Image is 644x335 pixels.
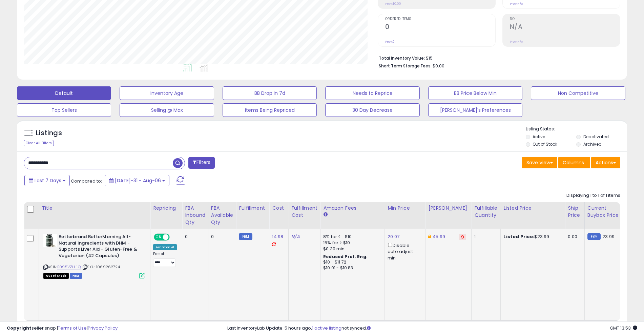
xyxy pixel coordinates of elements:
h2: N/A [510,23,620,32]
div: 0.00 [568,234,579,240]
div: Ship Price [568,205,581,219]
small: Amazon Fees. [323,212,327,218]
span: 2025-08-14 13:53 GMT [610,325,637,331]
a: 1 active listing [312,325,341,331]
button: 30 Day Decrease [325,103,419,117]
span: Ordered Items [385,17,495,21]
div: ASIN: [43,234,145,278]
a: Terms of Use [58,325,87,331]
label: Out of Stock [533,141,557,147]
span: $0.00 [433,63,444,69]
button: Actions [591,157,620,168]
button: Filters [188,157,215,169]
div: Min Price [388,205,422,212]
a: Privacy Policy [88,325,118,331]
div: Last InventoryLab Update: 5 hours ago, not synced. [227,325,637,332]
button: Inventory Age [120,86,214,100]
b: Short Term Storage Fees: [379,63,432,69]
div: Clear All Filters [24,140,54,146]
button: [PERSON_NAME]'s Preferences [428,103,522,117]
div: Displaying 1 to 1 of 1 items [566,192,620,199]
button: BB Price Below Min [428,86,522,100]
div: 1 [474,234,495,240]
b: Total Inventory Value: [379,55,425,61]
div: Fulfillment [239,205,266,212]
span: OFF [169,234,180,240]
label: Deactivated [583,134,609,140]
div: FBA inbound Qty [185,205,205,226]
button: Selling @ Max [120,103,214,117]
span: ROI [510,17,620,21]
div: [PERSON_NAME] [428,205,469,212]
div: seller snap | | [7,325,118,332]
a: 20.07 [388,233,399,240]
div: Cost [272,205,286,212]
button: Top Sellers [17,103,111,117]
a: 14.98 [272,233,283,240]
label: Archived [583,141,602,147]
small: FBM [587,233,601,240]
button: [DATE]-31 - Aug-06 [105,175,169,186]
a: N/A [291,233,299,240]
small: Prev: N/A [510,40,523,44]
span: Compared to: [71,178,102,184]
div: $10.01 - $10.83 [323,265,379,271]
div: Disable auto adjust min [388,242,420,261]
div: Fulfillable Quantity [474,205,498,219]
small: Prev: N/A [510,2,523,6]
div: Fulfillment Cost [291,205,317,219]
h5: Listings [36,128,62,138]
div: Preset: [153,252,177,267]
b: Betterbrand BetterMorning All-Natural Ingredients with DHM - Supports Liver Aid - Gluten-Free & V... [59,234,141,260]
button: Default [17,86,111,100]
div: 15% for > $10 [323,240,379,246]
div: $0.30 min [323,246,379,252]
b: Listed Price: [503,233,534,240]
div: $10 - $11.72 [323,259,379,265]
button: Needs to Reprice [325,86,419,100]
div: Current Buybox Price [587,205,622,219]
div: 8% for <= $10 [323,234,379,240]
button: Non Competitive [531,86,625,100]
b: Reduced Prof. Rng. [323,254,368,259]
li: $15 [379,54,615,62]
button: Save View [522,157,557,168]
span: Columns [563,159,584,166]
div: Title [42,205,147,212]
div: FBA Available Qty [211,205,233,226]
div: $23.99 [503,234,560,240]
small: FBM [239,233,252,240]
span: | SKU: 1069262724 [82,264,120,270]
button: BB Drop in 7d [223,86,317,100]
img: 41Vf9RweijL._SL40_.jpg [43,234,57,247]
div: Amazon Fees [323,205,382,212]
div: Amazon AI [153,244,177,250]
small: Prev: 0 [385,40,395,44]
a: 45.99 [433,233,445,240]
small: Prev: $0.00 [385,2,401,6]
span: Last 7 Days [35,177,61,184]
label: Active [533,134,545,140]
span: [DATE]-31 - Aug-06 [115,177,161,184]
h2: 0 [385,23,495,32]
strong: Copyright [7,325,32,331]
a: B095VZLH1Q [57,264,81,270]
div: 0 [185,234,203,240]
span: FBM [70,273,82,279]
button: Last 7 Days [24,175,70,186]
span: All listings that are currently out of stock and unavailable for purchase on Amazon [43,273,69,279]
button: Columns [558,157,590,168]
span: ON [154,234,163,240]
div: 0 [211,234,231,240]
span: 23.99 [602,233,615,240]
div: Repricing [153,205,179,212]
div: Listed Price [503,205,562,212]
p: Listing States: [526,126,627,132]
button: Items Being Repriced [223,103,317,117]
